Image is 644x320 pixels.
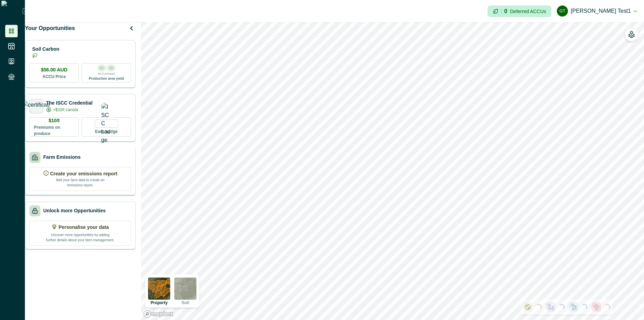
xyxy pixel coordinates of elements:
[148,278,170,300] img: property preview
[143,310,174,318] a: Mapbox logo
[54,177,106,188] p: Add your farm data to create an emissions report.
[49,117,60,124] p: $10/t
[32,46,59,53] p: Soil Carbon
[89,76,124,81] p: Production area yield
[150,301,167,305] p: Property
[1,1,22,21] img: Logo
[43,154,81,161] p: Farm Emissions
[46,231,115,243] p: Uncover more opportunities by adding further details about your farm management.
[58,224,109,231] p: Personalise your data
[50,170,118,177] p: Create your emissions report
[41,66,67,74] p: $56.00 AUD
[557,3,637,19] button: Gayathri test1[PERSON_NAME] test1
[53,107,78,113] p: +$10/t canola
[510,9,546,14] p: Deferred ACCUs
[25,24,75,32] p: Your Opportunities
[43,74,66,80] p: ACCU Price
[504,9,507,14] p: 0
[43,207,105,214] p: Unlock more Opportunities
[46,99,93,107] p: The ISCC Credential
[182,301,189,305] p: Soil
[34,124,74,137] p: Premiums on produce
[174,278,196,300] img: soil preview
[22,101,50,111] img: certification logo
[99,65,114,72] p: 00 - 00
[98,72,115,76] p: ACCUs/ha/pa
[95,128,118,135] p: Earn badge
[101,103,112,144] img: ISCC badge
